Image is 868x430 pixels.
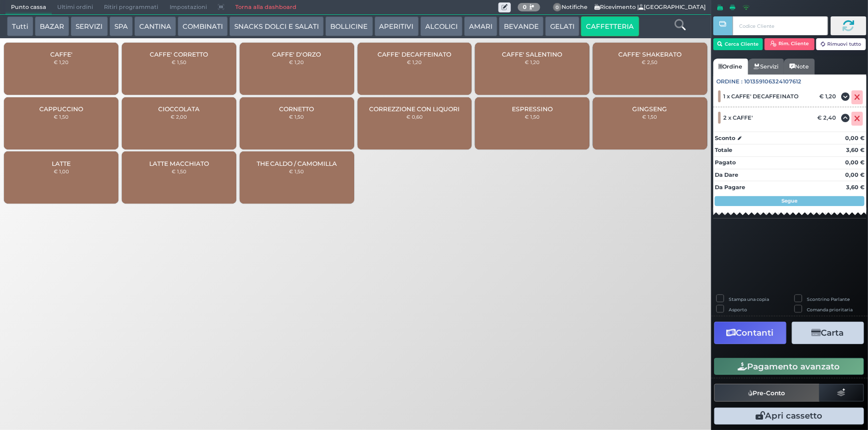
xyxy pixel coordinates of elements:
button: SPA [109,16,133,36]
span: Ordine : [717,77,743,86]
button: SERVIZI [71,16,107,36]
span: 101359106324107612 [745,77,802,86]
small: € 0,60 [406,114,423,120]
button: APERITIVI [375,16,419,36]
strong: 0,00 € [845,159,865,166]
span: 2 x CAFFE' [724,114,753,121]
a: Ordine [713,59,748,74]
div: € 2,40 [816,114,841,121]
small: € 1,50 [172,59,187,65]
label: Asporto [729,306,747,313]
span: GINGSENG [633,105,668,113]
small: € 1,20 [289,59,304,65]
input: Codice Cliente [733,16,828,35]
strong: 3,60 € [846,184,865,191]
small: € 2,50 [642,59,658,65]
small: € 1,50 [643,114,658,120]
button: Rimuovi tutto [816,38,867,50]
small: € 1,50 [289,168,304,174]
strong: Totale [715,146,732,153]
button: ALCOLICI [420,16,463,36]
button: BOLLICINE [325,16,373,36]
small: € 1,20 [407,59,422,65]
label: Stampa una copia [729,296,769,302]
span: 1 x CAFFE' DECAFFEINATO [724,93,799,100]
span: CORREZZIONE CON LIQUORI [369,105,460,113]
label: Scontrino Parlante [807,296,850,302]
strong: Pagato [715,159,736,166]
button: AMARI [464,16,497,36]
span: Ultimi ordini [52,0,98,14]
button: COMBINATI [178,16,228,36]
strong: 0,00 € [845,135,865,142]
strong: Segue [782,198,798,204]
button: Pre-Conto [714,384,820,402]
span: 0 [553,3,562,12]
strong: Da Dare [715,171,738,178]
span: Ritiri programmati [98,0,164,14]
button: Contanti [714,322,786,344]
span: THE CALDO / CAMOMILLA [257,160,337,167]
a: Servizi [748,59,784,74]
button: Rim. Cliente [765,38,815,50]
small: € 1,50 [172,168,187,174]
small: € 1,50 [54,114,69,120]
button: BAZAR [35,16,69,36]
button: SNACKS DOLCI E SALATI [229,16,324,36]
button: CANTINA [134,16,176,36]
a: Torna alla dashboard [230,0,302,14]
strong: Sconto [715,134,735,143]
b: 0 [523,3,527,10]
span: ESPRESSINO [512,105,553,113]
label: Comanda prioritaria [807,306,853,313]
span: CAFFE' SALENTINO [502,51,563,58]
button: GELATI [545,16,579,36]
span: CAFFE' CORRETTO [150,51,208,58]
span: Punto cassa [5,0,52,14]
button: Pagamento avanzato [714,358,864,375]
button: Cerca Cliente [713,38,764,50]
small: € 2,00 [171,114,187,120]
strong: Da Pagare [715,184,745,191]
small: € 1,20 [54,59,69,65]
strong: 0,00 € [845,171,865,178]
span: LATTE [52,160,71,167]
button: Apri cassetto [714,408,864,425]
span: CAFFE' DECAFFEINATO [378,51,451,58]
span: CIOCCOLATA [158,105,199,113]
button: Carta [792,322,864,344]
span: Impostazioni [164,0,212,14]
button: CAFFETTERIA [581,16,639,36]
div: € 1,20 [818,93,841,100]
button: Tutti [7,16,33,36]
button: BEVANDE [499,16,544,36]
span: LATTE MACCHIATO [149,160,209,167]
strong: 3,60 € [846,146,865,153]
span: CORNETTO [280,105,314,113]
a: Note [784,59,814,74]
span: CAFFE' [50,51,73,58]
small: € 1,20 [525,59,540,65]
small: € 1,50 [289,114,304,120]
small: € 1,00 [54,168,69,174]
span: CAFFE' D'ORZO [273,51,321,58]
small: € 1,50 [525,114,540,120]
span: CAPPUCCINO [39,105,83,113]
span: CAFFE' SHAKERATO [618,51,681,58]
